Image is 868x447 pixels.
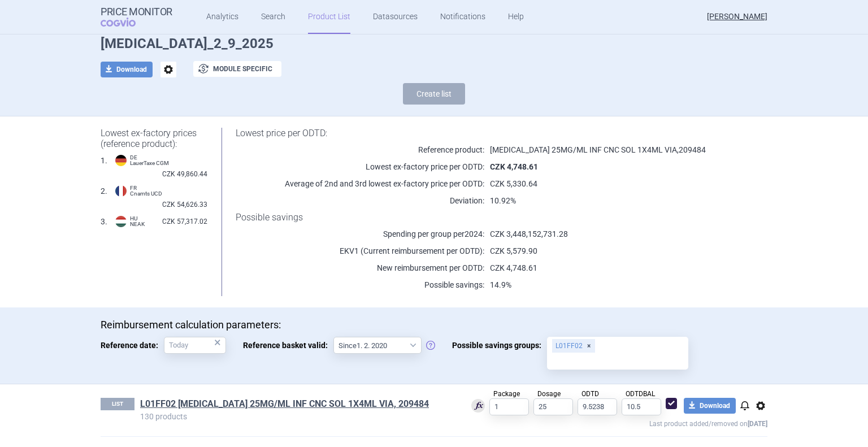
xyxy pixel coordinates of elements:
p: Deviation: [236,195,484,206]
select: Reference basket valid: [333,337,422,354]
a: L01FF02 [MEDICAL_DATA] 25MG/ML INF CNC SOL 1X4ML VIA, 209484 [140,398,429,410]
p: New reimbursement per ODTD: [236,262,484,274]
p: [MEDICAL_DATA] 25MG/ML INF CNC SOL 1X4ML VIA , 209484 [484,144,739,155]
span: Reference date: [101,337,164,354]
h1: [MEDICAL_DATA]_2_9_2025 [101,36,767,52]
button: Download [684,398,736,414]
strong: [DATE] [748,420,767,428]
p: Lowest ex-factory price per ODTD: [236,161,484,172]
button: Download [101,62,153,77]
p: 14.9% [484,279,739,290]
button: Create list [403,83,465,105]
p: Reference product: [236,144,484,155]
span: 3 . [101,216,107,227]
span: Possible savings groups: [452,337,547,354]
div: × [214,336,221,349]
span: Reference basket valid: [243,337,333,354]
p: EKV1 (Current reimbursement per ODTD): [236,245,484,257]
span: Dosage [537,390,561,398]
h1: Lowest price per ODTD: [236,128,739,138]
input: Reference date:× [164,337,226,354]
span: FR Cnamts UCD [130,185,162,197]
strong: Price Monitor [101,6,172,18]
img: Hungary [115,216,127,227]
p: Reimbursement calculation parameters: [101,319,767,331]
p: Average of 2nd and 3rd lowest ex-factory price per ODTD: [236,178,484,189]
h1: L01FF02 KEYTRUDA 25MG/ML INF CNC SOL 1X4ML VIA, 209484 [140,398,454,413]
span: CZK 54,626.33 [162,199,207,210]
img: Germany [115,155,127,166]
p: 10.92% [484,195,739,206]
span: CZK 49,860.44 [162,168,207,180]
span: ODTDBAL [626,390,655,398]
div: Used for calculation [471,399,485,414]
span: ODTD [581,390,599,398]
p: CZK 5,579.90 [484,245,739,257]
span: DE LauerTaxe CGM [130,155,169,166]
span: 1 . [101,155,107,166]
p: Spending per group per 2024 : [236,228,484,240]
p: LIST [101,398,134,410]
img: France [115,185,127,197]
span: Package [493,390,520,398]
a: Price MonitorCOGVIO [101,6,172,28]
p: CZK 5,330.64 [484,178,739,189]
input: Possible savings groups:L01FF02 [551,354,684,368]
p: Last product added/removed on [454,415,767,429]
p: Possible savings: [236,279,484,290]
h1: Possible savings [236,212,739,223]
span: 2 . [101,185,107,197]
h1: Lowest ex-factory prices (reference product): [101,128,207,149]
span: COGVIO [101,18,151,27]
button: Module specific [193,61,281,77]
span: CZK 57,317.02 [162,216,207,227]
p: 130 products [140,413,454,420]
p: CZK 4,748.61 [484,262,739,274]
span: HU NEAK [130,216,145,227]
p: CZK 3,448,152,731.28 [484,228,739,240]
strong: CZK 4,748.61 [490,162,538,171]
div: L01FF02 [552,339,595,353]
